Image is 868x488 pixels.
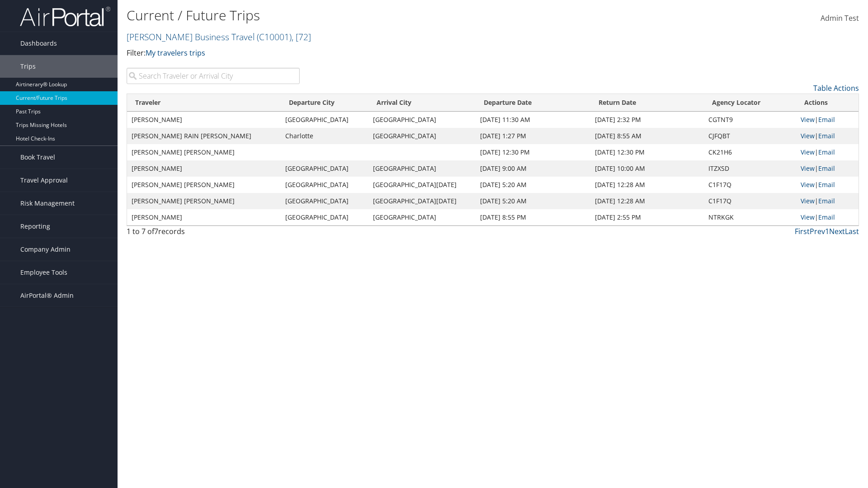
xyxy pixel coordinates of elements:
td: [DATE] 12:30 PM [476,144,590,160]
td: | [796,144,859,160]
td: [GEOGRAPHIC_DATA] [368,112,476,128]
td: [PERSON_NAME] [PERSON_NAME] [127,144,281,160]
span: ( C10001 ) [257,31,292,43]
a: View [801,148,815,156]
th: Arrival City: activate to sort column ascending [368,94,476,112]
span: 7 [154,226,158,236]
th: Departure Date: activate to sort column descending [476,94,590,112]
td: [PERSON_NAME] [PERSON_NAME] [127,193,281,209]
td: [DATE] 10:00 AM [590,160,704,177]
span: Trips [20,55,36,78]
td: [DATE] 2:55 PM [590,209,704,225]
td: [DATE] 5:20 AM [476,193,590,209]
td: [GEOGRAPHIC_DATA][DATE] [368,177,476,193]
td: C1F17Q [704,193,797,209]
td: NTRKGK [704,209,797,225]
td: [DATE] 1:27 PM [476,128,590,144]
span: Company Admin [20,238,71,261]
a: Table Actions [813,83,859,93]
a: 1 [825,226,829,236]
td: [GEOGRAPHIC_DATA] [281,177,368,193]
span: , [ 72 ] [292,31,311,43]
span: Book Travel [20,146,55,169]
h1: Current / Future Trips [127,6,615,25]
input: Search Traveler or Arrival City [127,68,300,84]
a: View [801,180,815,189]
td: [DATE] 12:28 AM [590,193,704,209]
td: [GEOGRAPHIC_DATA] [368,160,476,177]
a: Email [818,164,835,173]
a: Email [818,197,835,205]
td: [DATE] 9:00 AM [476,160,590,177]
a: View [801,115,815,124]
td: [DATE] 8:55 PM [476,209,590,225]
span: AirPortal® Admin [20,284,74,307]
span: Dashboards [20,32,57,55]
a: Email [818,148,835,156]
th: Traveler: activate to sort column ascending [127,94,281,112]
td: | [796,209,859,225]
td: | [796,128,859,144]
th: Actions [796,94,859,112]
a: [PERSON_NAME] Business Travel [127,31,311,43]
td: | [796,112,859,128]
div: 1 to 7 of records [127,226,300,241]
td: [DATE] 11:30 AM [476,112,590,128]
td: CGTNT9 [704,112,797,128]
td: | [796,160,859,177]
th: Departure City: activate to sort column ascending [281,94,368,112]
td: [GEOGRAPHIC_DATA] [281,209,368,225]
p: Filter: [127,47,615,59]
span: Travel Approval [20,169,68,192]
a: Last [845,226,859,236]
td: CJFQBT [704,128,797,144]
td: [PERSON_NAME] [PERSON_NAME] [127,177,281,193]
td: [PERSON_NAME] [127,209,281,225]
span: Reporting [20,215,50,238]
td: [GEOGRAPHIC_DATA] [368,209,476,225]
td: [DATE] 12:28 AM [590,177,704,193]
td: [PERSON_NAME] [127,112,281,128]
a: View [801,164,815,173]
td: ITZXSD [704,160,797,177]
a: Email [818,213,835,221]
img: airportal-logo.png [20,6,110,27]
td: Charlotte [281,128,368,144]
td: [DATE] 5:20 AM [476,177,590,193]
td: [GEOGRAPHIC_DATA] [281,112,368,128]
td: [DATE] 12:30 PM [590,144,704,160]
td: [GEOGRAPHIC_DATA] [281,160,368,177]
span: Admin Test [821,13,859,23]
td: | [796,193,859,209]
td: [DATE] 2:32 PM [590,112,704,128]
td: [PERSON_NAME] [127,160,281,177]
a: First [795,226,810,236]
th: Return Date: activate to sort column ascending [590,94,704,112]
th: Agency Locator: activate to sort column ascending [704,94,797,112]
td: CK21H6 [704,144,797,160]
td: [DATE] 8:55 AM [590,128,704,144]
td: [GEOGRAPHIC_DATA] [281,193,368,209]
td: | [796,177,859,193]
a: View [801,197,815,205]
a: Admin Test [821,5,859,33]
a: Prev [810,226,825,236]
a: View [801,213,815,221]
span: Employee Tools [20,261,67,284]
td: [GEOGRAPHIC_DATA][DATE] [368,193,476,209]
a: Email [818,131,835,140]
span: Risk Management [20,192,75,215]
a: View [801,131,815,140]
a: Email [818,180,835,189]
a: My travelers trips [146,48,205,58]
td: [GEOGRAPHIC_DATA] [368,128,476,144]
a: Email [818,115,835,124]
a: Next [829,226,845,236]
td: [PERSON_NAME] RAIN [PERSON_NAME] [127,128,281,144]
td: C1F17Q [704,177,797,193]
